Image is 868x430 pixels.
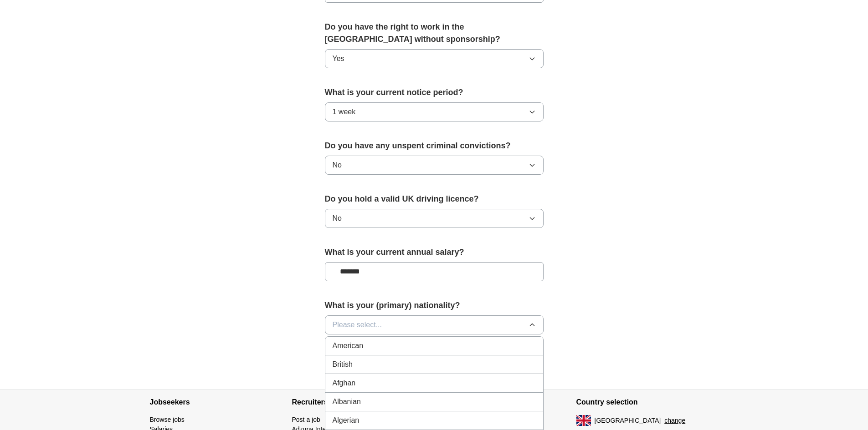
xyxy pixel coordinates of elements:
span: Algerian [333,415,360,426]
span: 1 week [333,106,356,117]
span: Albanian [333,396,361,407]
button: Yes [325,49,544,68]
span: No [333,160,342,171]
label: Do you hold a valid UK driving licence? [325,193,544,205]
button: No [325,156,544,175]
h4: Country selection [576,390,719,415]
button: 1 week [325,102,544,121]
button: change [664,416,685,425]
label: Do you have any unspent criminal convictions? [325,140,544,152]
a: Post a job [292,416,320,423]
span: [GEOGRAPHIC_DATA] [595,416,661,425]
span: British [333,359,353,370]
button: No [325,209,544,228]
button: Please select... [325,315,544,334]
a: Browse jobs [150,416,185,423]
span: Yes [333,53,344,64]
span: Afghan [333,378,356,389]
img: UK flag [576,415,591,426]
label: What is your current notice period? [325,86,544,99]
span: No [333,213,342,224]
span: Please select... [333,319,382,330]
span: American [333,340,364,351]
label: What is your current annual salary? [325,246,544,258]
label: What is your (primary) nationality? [325,299,544,312]
label: Do you have the right to work in the [GEOGRAPHIC_DATA] without sponsorship? [325,21,544,46]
